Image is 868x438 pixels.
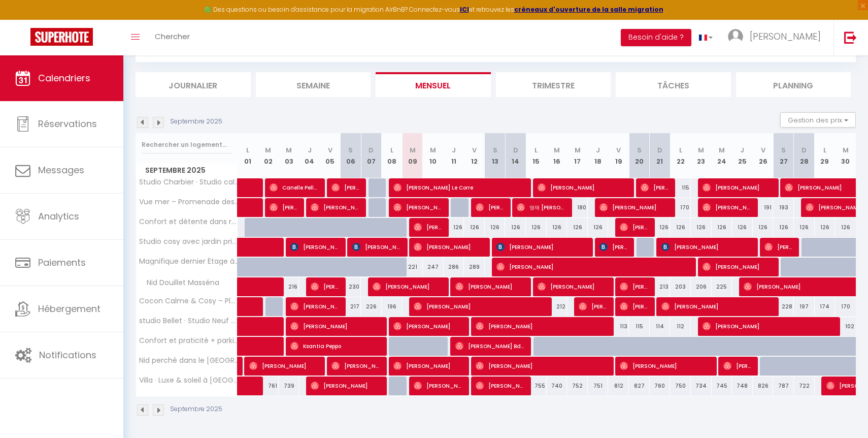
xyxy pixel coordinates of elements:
[753,198,774,217] div: 191
[629,317,650,336] div: 115
[712,277,732,296] div: 225
[320,133,341,178] th: 05
[341,297,361,316] div: 217
[38,164,84,176] span: Messages
[608,133,629,178] th: 19
[38,117,97,130] span: Réservations
[567,133,588,178] th: 17
[650,317,671,336] div: 114
[732,133,753,178] th: 25
[460,5,469,14] a: ICI
[138,357,239,364] span: Nid perché dans le [GEOGRAPHIC_DATA] avec terrasse
[661,237,752,257] span: [PERSON_NAME]
[331,178,359,197] span: [PERSON_NAME]
[444,258,464,276] div: 286
[311,277,339,296] span: [PERSON_NAME]
[138,377,239,384] span: Villa · Luxe & soleil à [GEOGRAPHIC_DATA] – Villa avec vue panoramique
[621,29,691,46] button: Besoin d'aide ?
[505,133,526,178] th: 14
[608,317,629,336] div: 113
[476,317,608,336] span: [PERSON_NAME]
[38,302,101,315] span: Hébergement
[703,178,772,197] span: [PERSON_NAME]
[142,136,231,154] input: Rechercher un logement...
[476,356,608,376] span: [PERSON_NAME]
[596,145,600,155] abbr: J
[290,317,381,336] span: [PERSON_NAME]
[328,145,332,155] abbr: V
[547,133,567,178] th: 16
[444,218,464,237] div: 126
[138,238,239,245] span: Studio cosy avec jardin privatif - Carabacel, [GEOGRAPHIC_DATA]
[712,218,732,237] div: 126
[712,133,732,178] th: 24
[393,356,463,376] span: [PERSON_NAME]
[703,198,751,217] span: [PERSON_NAME]
[661,297,773,316] span: [PERSON_NAME]
[538,277,607,296] span: [PERSON_NAME]
[703,257,772,276] span: [PERSON_NAME]
[452,145,456,155] abbr: J
[588,218,609,237] div: 126
[138,297,239,305] span: Cocon Calme & Cosy – Place Masséna, [GEOGRAPHIC_DATA]
[835,317,856,336] div: 102
[641,178,669,197] span: [PERSON_NAME]
[670,317,691,336] div: 112
[311,198,359,217] span: [PERSON_NAME]
[341,277,361,296] div: 230
[599,198,669,217] span: [PERSON_NAME]
[455,336,525,356] span: [PERSON_NAME] Bdrn
[402,133,423,178] th: 09
[464,218,485,237] div: 126
[286,145,292,155] abbr: M
[464,133,485,178] th: 12
[311,376,380,395] span: [PERSON_NAME]
[703,317,834,336] span: [PERSON_NAME]
[414,376,462,395] span: [PERSON_NAME]
[308,145,312,155] abbr: J
[835,218,856,237] div: 126
[476,376,524,395] span: [PERSON_NAME]
[538,178,628,197] span: [PERSON_NAME]
[620,356,710,376] span: [PERSON_NAME]
[136,72,251,97] li: Journalier
[249,356,319,376] span: [PERSON_NAME]
[423,133,444,178] th: 10
[138,218,239,226] span: Confort et détente dans résidence avec [PERSON_NAME]
[732,218,753,237] div: 126
[670,178,691,197] div: 115
[781,145,786,155] abbr: S
[414,217,442,237] span: [PERSON_NAME]
[679,145,682,155] abbr: L
[835,297,856,316] div: 170
[670,377,691,395] div: 750
[698,145,704,155] abbr: M
[650,377,671,395] div: 760
[575,145,581,155] abbr: M
[155,31,190,42] span: Chercher
[170,404,222,414] p: Septembre 2025
[369,145,374,155] abbr: D
[567,198,588,217] div: 180
[728,29,743,44] img: ...
[753,218,774,237] div: 126
[547,377,567,395] div: 740
[348,145,353,155] abbr: S
[691,218,712,237] div: 126
[393,178,525,197] span: [PERSON_NAME] Le Corre
[670,218,691,237] div: 126
[650,277,671,296] div: 213
[352,237,401,257] span: [PERSON_NAME]
[535,145,538,155] abbr: L
[815,133,836,178] th: 29
[496,72,611,97] li: Trimestre
[616,72,731,97] li: Tâches
[138,198,239,206] span: Vue mer – Promenade des Anglais
[485,133,506,178] th: 13
[620,217,648,237] span: [PERSON_NAME]
[599,237,627,257] span: [PERSON_NAME]
[430,145,436,155] abbr: M
[136,163,237,178] span: Septembre 2025
[444,133,464,178] th: 11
